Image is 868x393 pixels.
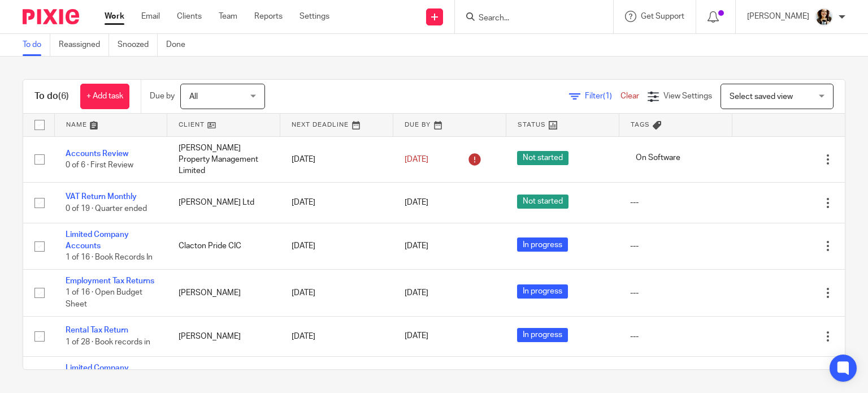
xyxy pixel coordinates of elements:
[280,223,393,269] td: [DATE]
[631,122,650,128] span: Tags
[630,240,721,252] div: ---
[66,150,128,158] a: Accounts Review
[405,289,428,297] span: [DATE]
[517,237,568,252] span: In progress
[630,197,721,208] div: ---
[815,8,833,26] img: 2020-11-15%2017.26.54-1.jpg
[585,92,620,100] span: Filter
[478,14,579,24] input: Search
[747,11,809,22] p: [PERSON_NAME]
[80,84,129,109] a: + Add task
[405,156,428,163] span: [DATE]
[167,136,280,183] td: [PERSON_NAME] Property Management Limited
[66,289,142,309] span: 1 of 16 · Open Budget Sheet
[177,11,202,22] a: Clients
[620,92,639,100] a: Clear
[630,331,721,342] div: ---
[167,316,280,356] td: [PERSON_NAME]
[66,205,147,213] span: 0 of 19 · Quarter ended
[517,195,568,209] span: Not started
[141,11,160,22] a: Email
[630,151,686,165] span: On Software
[280,136,393,183] td: [DATE]
[167,223,280,269] td: Clacton Pride CIC
[405,242,428,250] span: [DATE]
[150,90,175,102] p: Due by
[34,90,69,102] h1: To do
[118,34,158,56] a: Snoozed
[66,161,133,169] span: 0 of 6 · First Review
[254,11,283,22] a: Reports
[730,93,793,101] span: Select saved view
[280,316,393,356] td: [DATE]
[58,92,69,101] span: (6)
[166,34,194,56] a: Done
[517,328,568,342] span: In progress
[663,92,712,100] span: View Settings
[405,199,428,207] span: [DATE]
[280,183,393,223] td: [DATE]
[66,326,128,334] a: Rental Tax Return
[517,284,568,299] span: In progress
[405,332,428,340] span: [DATE]
[603,92,612,100] span: (1)
[66,277,154,285] a: Employment Tax Returns
[641,12,684,20] span: Get Support
[167,270,280,316] td: [PERSON_NAME]
[23,34,50,56] a: To do
[167,183,280,223] td: [PERSON_NAME] Ltd
[105,11,124,22] a: Work
[66,338,150,346] span: 1 of 28 · Book records in
[66,231,129,250] a: Limited Company Accounts
[300,11,329,22] a: Settings
[189,93,198,101] span: All
[66,254,153,262] span: 1 of 16 · Book Records In
[66,364,129,383] a: Limited Company Accounts
[59,34,109,56] a: Reassigned
[219,11,237,22] a: Team
[280,270,393,316] td: [DATE]
[517,151,568,165] span: Not started
[23,9,79,24] img: Pixie
[630,287,721,299] div: ---
[66,193,137,201] a: VAT Return Monthly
